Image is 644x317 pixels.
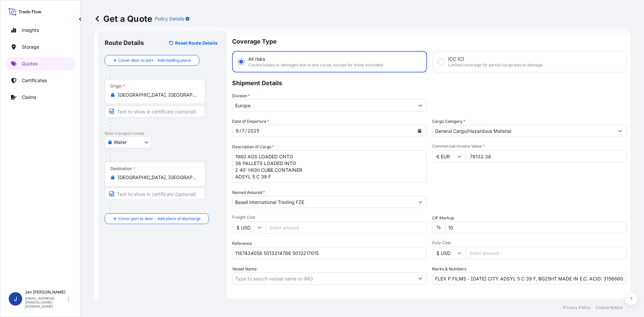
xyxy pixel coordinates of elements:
[25,296,66,308] p: [EMAIL_ADDRESS][PERSON_NAME][DOMAIN_NAME]
[232,266,257,272] label: Vessel Name
[105,39,144,47] p: Route Details
[466,247,627,259] input: Enter amount
[432,272,627,284] input: Number1, number2,...
[22,94,36,101] p: Claims
[448,62,543,68] span: Limited coverage for partial cargo loss or damage
[118,174,197,181] input: Destination
[238,59,244,65] input: All risksCovers losses or damages due to any cause, except for those excluded
[266,221,427,233] input: Enter amount
[432,215,454,221] label: CIF Markup
[105,213,209,224] button: Cover port to door - Add place of discharge
[414,125,425,136] button: Calendar
[22,44,39,50] p: Storage
[232,298,627,303] p: Letter of Credit
[6,23,75,37] a: Insights
[232,99,414,111] input: Type to search division
[105,105,205,117] input: Text to appear on certificate
[432,266,466,272] label: Marks & Numbers
[175,40,217,46] p: Reset Route Details
[14,296,17,302] span: J
[232,215,427,220] span: Freight Cost
[241,127,245,135] div: day,
[466,150,627,162] input: Type amount
[118,57,191,64] span: Cover door to port - Add loading place
[596,305,623,310] a: Cookie Notice
[245,127,247,135] div: /
[432,118,465,125] label: Cargo Category
[110,166,135,171] div: Destination
[105,131,220,136] p: Main transport mode
[118,92,197,98] input: Origin
[432,221,445,233] div: %
[414,99,426,111] button: Show suggestions
[432,240,627,246] span: Duty Cost
[6,57,75,70] a: Quotes
[22,60,38,67] p: Quotes
[94,13,152,24] p: Get a Quote
[235,127,239,135] div: month,
[6,91,75,104] a: Claims
[118,215,201,222] span: Cover port to door - Add place of discharge
[232,93,250,99] label: Division
[232,72,627,93] p: Shipment Details
[248,62,383,68] span: Covers losses or damages due to any cause, except for those excluded
[247,127,260,135] div: year,
[6,74,75,87] a: Certificates
[414,272,426,284] button: Show suggestions
[414,196,426,208] button: Show suggestions
[6,40,75,54] a: Storage
[232,118,269,125] span: Date of Departure
[239,127,241,135] div: /
[445,221,627,233] input: Enter percentage
[232,189,265,196] label: Named Assured
[448,56,464,62] span: ICC (C)
[166,38,220,48] button: Reset Route Details
[232,144,274,150] label: Description of Cargo
[232,240,252,247] label: Reference
[155,15,184,22] p: Policy Details
[114,139,127,146] span: Water
[22,77,47,84] p: Certificates
[432,144,627,149] span: Commercial Invoice Value
[232,31,627,51] p: Coverage Type
[110,84,125,89] div: Origin
[25,289,66,295] p: Jan [PERSON_NAME]
[22,27,39,34] p: Insights
[232,196,414,208] input: Full name
[232,247,427,259] input: Your internal reference
[105,136,152,148] button: Select transport
[105,55,199,66] button: Cover door to port - Add loading place
[105,188,205,200] input: Text to appear on certificate
[563,305,590,310] a: Privacy Policy
[232,272,414,284] input: Type to search vessel name or IMO
[438,59,444,65] input: ICC (C)Limited coverage for partial cargo loss or damage
[614,125,626,137] button: Show suggestions
[432,125,614,137] input: Select a commodity type
[248,56,265,62] span: All risks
